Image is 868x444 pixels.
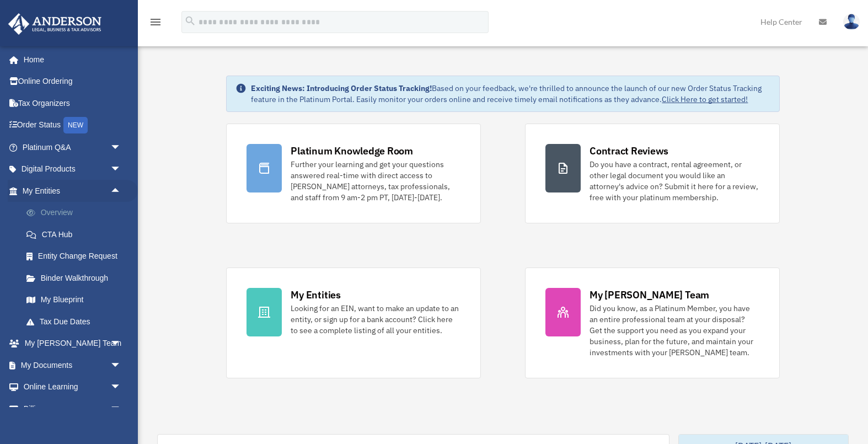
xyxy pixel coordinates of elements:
[110,180,132,202] span: arrow_drop_up
[8,49,132,71] a: Home
[110,354,132,377] span: arrow_drop_down
[15,311,138,333] a: Tax Due Dates
[590,144,668,158] div: Contract Reviews
[291,159,460,203] div: Further your learning and get your questions answered real-time with direct access to [PERSON_NAM...
[8,114,138,137] a: Order StatusNEW
[110,333,132,355] span: arrow_drop_down
[63,117,88,133] div: NEW
[149,15,162,29] i: menu
[590,159,759,203] div: Do you have a contract, rental agreement, or other legal document you would like an attorney's ad...
[8,158,138,180] a: Digital Productsarrow_drop_down
[291,144,413,158] div: Platinum Knowledge Room
[110,376,132,399] span: arrow_drop_down
[15,202,138,224] a: Overview
[226,268,481,378] a: My Entities Looking for an EIN, want to make an update to an entity, or sign up for a bank accoun...
[8,136,138,158] a: Platinum Q&Aarrow_drop_down
[110,158,132,181] span: arrow_drop_down
[525,124,780,223] a: Contract Reviews Do you have a contract, rental agreement, or other legal document you would like...
[15,289,138,311] a: My Blueprint
[251,83,770,105] div: Based on your feedback, we're thrilled to announce the launch of our new Order Status Tracking fe...
[8,71,138,93] a: Online Ordering
[8,180,138,202] a: My Entitiesarrow_drop_up
[110,136,132,159] span: arrow_drop_down
[226,124,481,223] a: Platinum Knowledge Room Further your learning and get your questions answered real-time with dire...
[110,398,132,420] span: arrow_drop_down
[184,15,196,27] i: search
[291,303,460,336] div: Looking for an EIN, want to make an update to an entity, or sign up for a bank account? Click her...
[15,267,138,289] a: Binder Walkthrough
[15,223,138,245] a: CTA Hub
[8,333,138,355] a: My [PERSON_NAME] Teamarrow_drop_down
[8,92,138,114] a: Tax Organizers
[590,288,709,302] div: My [PERSON_NAME] Team
[8,376,138,398] a: Online Learningarrow_drop_down
[251,83,432,93] strong: Exciting News: Introducing Order Status Tracking!
[662,94,748,104] a: Click Here to get started!
[291,288,340,302] div: My Entities
[525,268,780,378] a: My [PERSON_NAME] Team Did you know, as a Platinum Member, you have an entire professional team at...
[8,354,138,376] a: My Documentsarrow_drop_down
[15,245,138,268] a: Entity Change Request
[8,398,138,420] a: Billingarrow_drop_down
[843,14,860,30] img: User Pic
[590,303,759,358] div: Did you know, as a Platinum Member, you have an entire professional team at your disposal? Get th...
[149,19,162,29] a: menu
[5,13,105,35] img: Anderson Advisors Platinum Portal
